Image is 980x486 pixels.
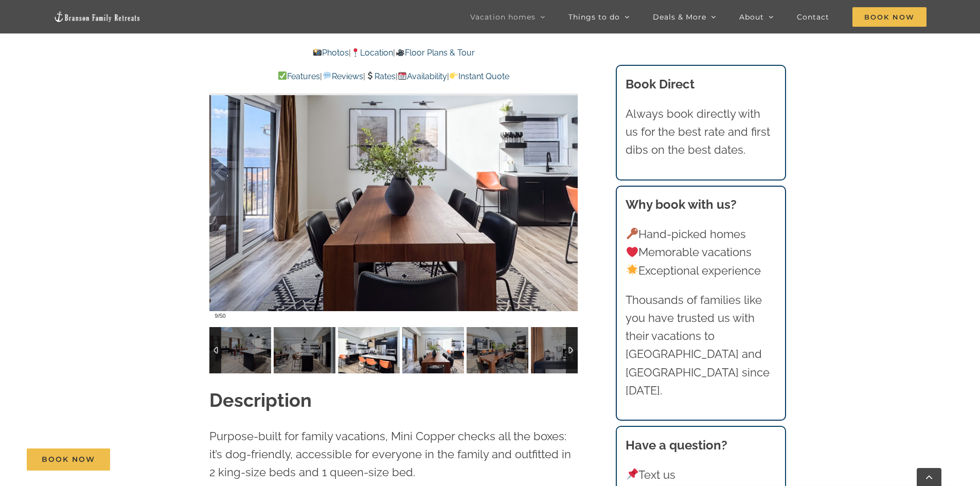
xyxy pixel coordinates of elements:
img: Branson Family Retreats Logo [54,11,141,23]
strong: Description [209,389,312,411]
a: Availability [398,71,447,81]
img: 📌 [627,469,638,480]
p: | | [209,46,578,60]
span: Vacation homes [470,13,536,21]
img: Copper-Pointe-at-Table-Rock-Lake-1008-2-scaled.jpg-nggid042797-ngg0dyn-120x90-00f0w010c011r110f11... [274,327,335,373]
a: Instant Quote [449,71,509,81]
a: Floor Plans & Tour [395,48,474,58]
p: Purpose-built for family vacations, Mini Copper checks all the boxes: it’s dog-friendly, accessib... [209,427,578,482]
img: 👉 [450,71,458,80]
span: Contact [797,13,829,21]
p: Thousands of families like you have trusted us with their vacations to [GEOGRAPHIC_DATA] and [GEO... [626,291,776,400]
p: Always book directly with us for the best rate and first dibs on the best dates. [626,105,776,159]
strong: Have a question? [626,438,727,453]
img: 🌟 [627,264,638,276]
span: Book Now [42,455,95,464]
img: ✅ [278,71,287,80]
img: 🔑 [627,228,638,239]
p: | | | | [209,70,578,83]
h3: Why book with us? [626,195,776,214]
span: About [739,13,764,21]
span: Things to do [568,13,620,21]
img: ❤️ [627,246,638,258]
img: Copper-Pointe-at-Table-Rock-Lake-1007-2-scaled.jpg-nggid042796-ngg0dyn-120x90-00f0w010c011r110f11... [209,327,271,373]
b: Book Direct [626,77,694,92]
img: 📸 [313,48,322,57]
img: Copper-Pointe-at-Table-Rock-Lake-1011-2-scaled.jpg-nggid042799-ngg0dyn-120x90-00f0w010c011r110f11... [402,327,464,373]
a: Rates [365,71,396,81]
img: 📆 [398,71,406,80]
span: Book Now [852,7,926,27]
span: Deals & More [653,13,706,21]
a: Reviews [322,71,363,81]
a: Location [351,48,393,58]
a: Photos [313,48,349,58]
img: Copper-Pointe-at-Table-Rock-Lake-1009-2-scaled.jpg-nggid042798-ngg0dyn-120x90-00f0w010c011r110f11... [338,327,400,373]
p: Hand-picked homes Memorable vacations Exceptional experience [626,225,776,280]
img: 💬 [323,71,331,80]
img: 🎥 [396,48,404,57]
img: 📍 [351,48,360,57]
a: Book Now [27,448,110,471]
a: Features [278,71,320,81]
img: Copper-Pointe-at-Table-Rock-Lake-3018-scaled.jpg-nggid042919-ngg0dyn-120x90-00f0w010c011r110f110r... [531,327,593,373]
img: Copper-Pointe-at-Table-Rock-Lake-1013-2-scaled.jpg-nggid042801-ngg0dyn-120x90-00f0w010c011r110f11... [467,327,528,373]
img: 💲 [366,71,374,80]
